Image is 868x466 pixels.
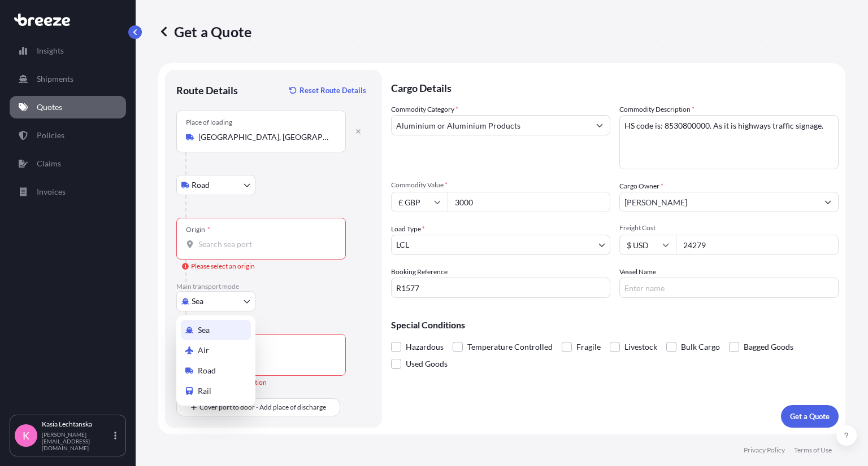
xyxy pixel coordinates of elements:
[198,365,216,376] span: Road
[198,385,211,397] span: Rail
[391,70,839,104] p: Cargo Details
[198,345,209,356] span: Air
[158,23,251,41] p: Get a Quote
[198,324,210,336] span: Sea
[176,315,255,406] div: Select transport
[182,261,255,272] div: Please select an origin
